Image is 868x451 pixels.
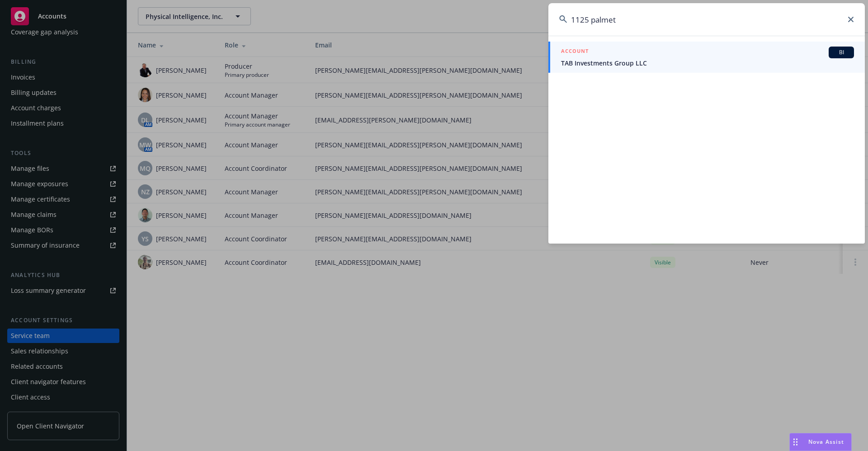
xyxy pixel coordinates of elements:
span: TAB Investments Group LLC [561,58,854,68]
button: Nova Assist [789,433,852,451]
h5: ACCOUNT [561,47,589,57]
span: BI [832,48,850,56]
div: Drag to move [790,433,801,451]
a: ACCOUNTBITAB Investments Group LLC [548,42,865,73]
input: Search... [548,3,865,36]
span: Nova Assist [808,438,844,446]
